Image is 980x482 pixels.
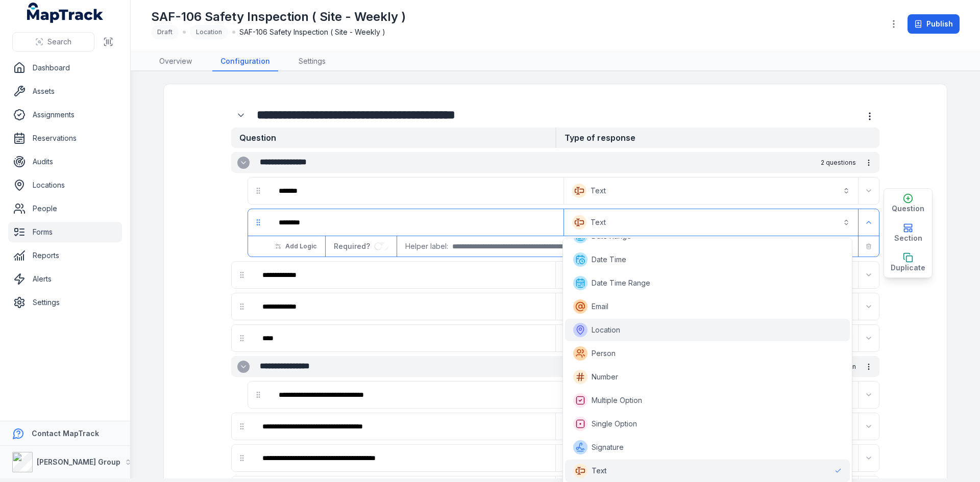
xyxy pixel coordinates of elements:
span: Number [592,372,618,382]
span: Single Option [592,419,637,429]
span: Text [592,466,607,476]
span: Multiple Option [592,395,642,405]
span: Signature [592,442,624,452]
button: Text [566,211,856,234]
span: Date Time [592,255,626,265]
span: Person [592,348,616,359]
span: Date Time Range [592,278,650,288]
span: Location [592,325,620,335]
span: Email [592,301,608,312]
